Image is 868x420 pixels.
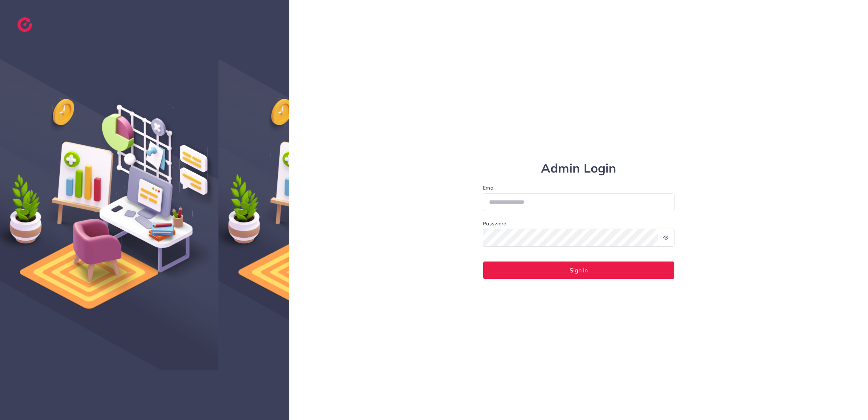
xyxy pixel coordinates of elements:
label: Password [483,220,506,227]
h1: Admin Login [483,161,675,176]
label: Email [483,184,675,191]
span: Sign In [570,267,588,273]
button: Sign In [483,261,675,279]
img: logo [17,17,32,32]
